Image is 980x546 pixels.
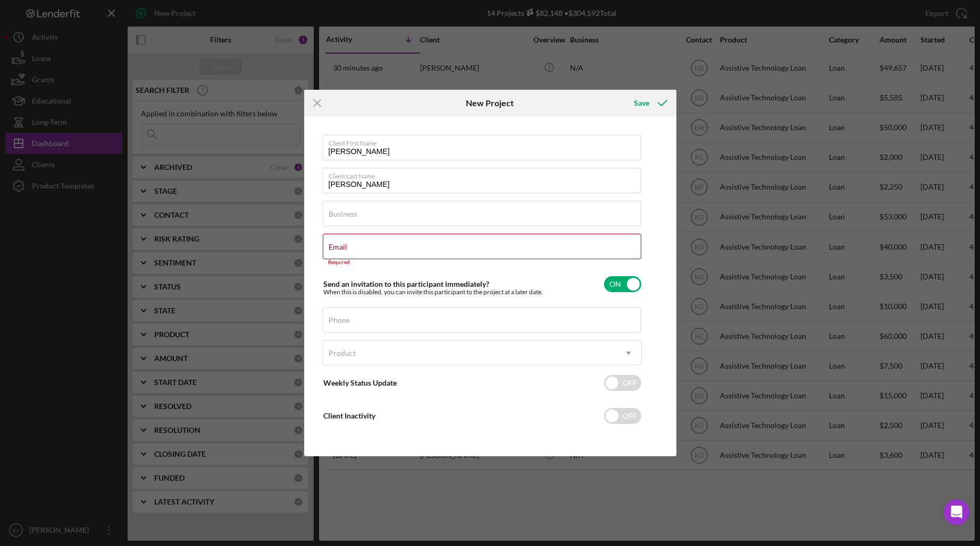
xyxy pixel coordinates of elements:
[323,378,397,387] label: Weekly Status Update
[329,349,356,357] div: Product
[623,92,676,114] button: Save
[329,168,641,180] label: Client Last Name
[323,279,489,288] label: Send an invitation to this participant immediately?
[329,316,350,325] label: Phone
[323,411,375,420] label: Client Inactivity
[323,259,642,266] div: Required
[944,499,969,525] div: Open Intercom Messenger
[329,210,357,218] label: Business
[466,98,514,108] h6: New Project
[323,288,543,296] div: When this is disabled, you can invite this participant to the project at a later date.
[329,243,347,251] label: Email
[634,92,649,114] div: Save
[329,135,641,147] label: Client First Name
